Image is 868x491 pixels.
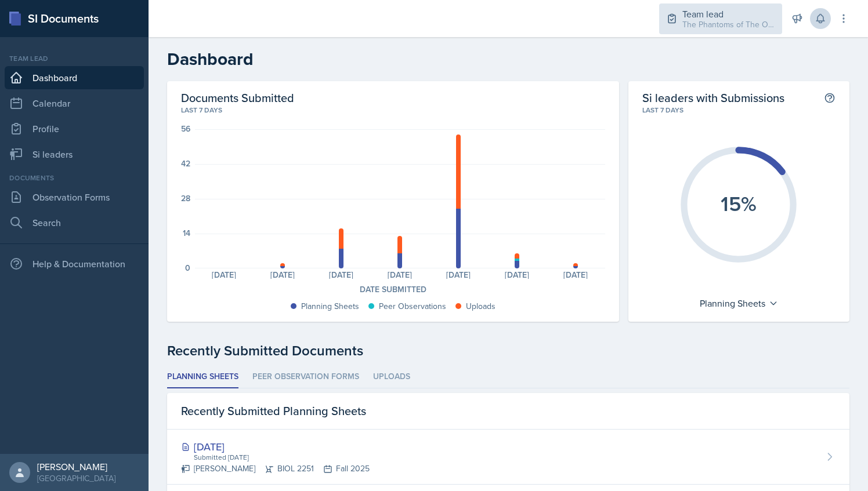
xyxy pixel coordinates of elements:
div: 28 [181,194,190,202]
div: 42 [181,159,190,168]
li: Peer Observation Forms [252,366,359,388]
li: Uploads [373,366,410,388]
div: [DATE] [547,271,605,279]
a: Calendar [5,92,144,115]
div: Help & Documentation [5,252,144,275]
div: 14 [183,229,190,237]
div: Submitted [DATE] [193,452,370,463]
div: Date Submitted [181,283,605,296]
div: Team lead [5,53,144,64]
div: Last 7 days [181,105,605,115]
div: Team lead [682,7,775,21]
div: [GEOGRAPHIC_DATA] [37,472,115,484]
div: [PERSON_NAME] BIOL 2251 Fall 2025 [181,463,370,475]
li: Planning Sheets [167,366,238,388]
a: Profile [5,117,144,140]
a: [DATE] Submitted [DATE] [PERSON_NAME]BIOL 2251Fall 2025 [167,430,849,485]
a: Search [5,211,144,234]
div: Uploads [466,300,496,312]
div: [DATE] [429,271,488,279]
div: Planning Sheets [694,294,784,312]
div: 0 [185,264,190,272]
text: 15% [721,188,757,219]
a: Dashboard [5,66,144,89]
div: Planning Sheets [301,300,359,312]
div: Documents [5,173,144,183]
div: Peer Observations [379,300,446,312]
div: Last 7 days [642,105,836,115]
div: [DATE] [254,271,312,279]
div: [DATE] [312,271,371,279]
h2: Si leaders with Submissions [642,90,784,105]
div: 56 [181,125,190,133]
div: [DATE] [181,439,370,454]
a: Si leaders [5,143,144,166]
a: Observation Forms [5,186,144,209]
div: Recently Submitted Planning Sheets [167,393,849,430]
div: Recently Submitted Documents [167,340,849,361]
div: [PERSON_NAME] [37,461,115,472]
div: [DATE] [371,271,429,279]
h2: Dashboard [167,49,849,70]
div: The Phantoms of The Opera / Fall 2025 [682,19,775,31]
div: [DATE] [488,271,547,279]
div: [DATE] [195,271,254,279]
h2: Documents Submitted [181,90,605,105]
